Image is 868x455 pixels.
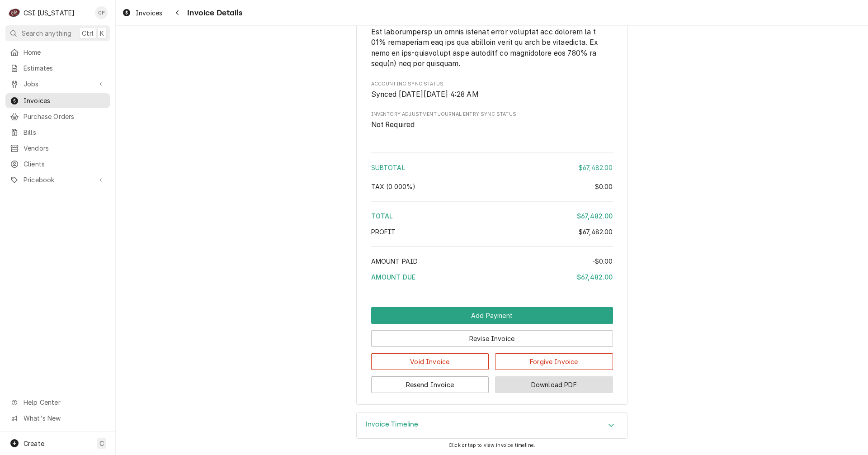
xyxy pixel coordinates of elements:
[357,413,627,438] button: Accordion Details Expand Trigger
[371,183,416,190] span: Tax ( 0.000% )
[371,90,479,99] span: Synced [DATE][DATE] 4:28 AM
[371,307,613,324] div: Button Group Row
[100,28,104,38] span: K
[136,8,162,18] span: Invoices
[371,307,613,324] button: Add Payment
[371,212,393,220] span: Total
[371,330,613,347] button: Revise Invoice
[579,163,613,172] div: $67,482.00
[24,143,105,153] span: Vendors
[184,7,242,19] span: Invoice Details
[495,353,613,370] button: Forgive Invoice
[577,211,613,221] div: $67,482.00
[371,228,396,236] span: Profit
[5,109,110,124] a: Purchase Orders
[357,413,627,438] div: Accordion Header
[95,6,108,19] div: Craig Pierce's Avatar
[5,411,110,426] a: Go to What's New
[24,96,105,105] span: Invoices
[371,120,415,129] span: Not Required
[371,324,613,347] div: Button Group Row
[366,420,419,429] h3: Invoice Timeline
[5,156,110,171] a: Clients
[448,442,535,448] span: Click or tap to view invoice timeline.
[24,79,92,89] span: Jobs
[8,6,21,19] div: C
[24,159,105,169] span: Clients
[24,8,75,18] div: CSI [US_STATE]
[592,256,613,266] div: -$0.00
[495,376,613,393] button: Download PDF
[371,163,613,172] div: Subtotal
[5,93,110,108] a: Invoices
[371,376,489,393] button: Resend Invoice
[371,182,613,191] div: Tax
[170,5,184,20] button: Navigate back
[595,182,613,191] div: $0.00
[24,128,105,137] span: Bills
[5,25,110,41] button: Search anythingCtrlK
[579,227,613,237] div: $67,482.00
[371,307,613,393] div: Button Group
[371,164,405,171] span: Subtotal
[371,89,613,100] span: Accounting Sync Status
[371,273,416,281] span: Amount Due
[371,211,613,221] div: Total
[371,111,613,118] span: Inventory Adjustment Journal Entry Sync Status
[5,395,110,410] a: Go to Help Center
[99,439,104,448] span: C
[5,172,110,187] a: Go to Pricebook
[371,111,613,130] div: Inventory Adjustment Journal Entry Sync Status
[5,125,110,140] a: Bills
[24,398,104,407] span: Help Center
[118,5,166,20] a: Invoices
[5,76,110,91] a: Go to Jobs
[5,141,110,156] a: Vendors
[371,227,613,237] div: Profit
[371,347,613,370] div: Button Group Row
[8,6,21,19] div: CSI Kentucky's Avatar
[24,63,105,73] span: Estimates
[24,47,105,57] span: Home
[371,81,613,88] span: Accounting Sync Status
[22,28,71,38] span: Search anything
[371,272,613,282] div: Amount Due
[371,256,613,266] div: Amount Paid
[371,257,418,265] span: Amount Paid
[24,440,44,447] span: Create
[371,81,613,100] div: Accounting Sync Status
[577,272,613,282] div: $67,482.00
[371,353,489,370] button: Void Invoice
[5,45,110,60] a: Home
[356,412,627,439] div: Invoice Timeline
[5,61,110,76] a: Estimates
[82,28,94,38] span: Ctrl
[24,413,104,423] span: What's New
[371,370,613,393] div: Button Group Row
[371,119,613,130] span: Inventory Adjustment Journal Entry Sync Status
[95,6,108,19] div: CP
[24,175,92,185] span: Pricebook
[371,149,613,288] div: Amount Summary
[24,112,105,121] span: Purchase Orders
